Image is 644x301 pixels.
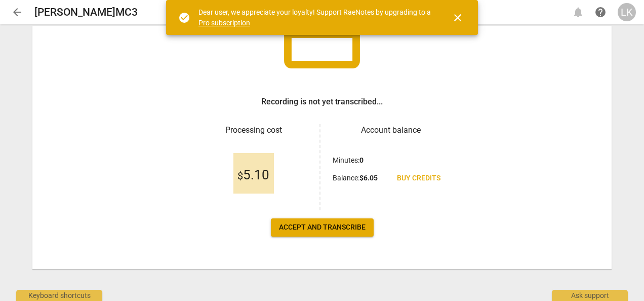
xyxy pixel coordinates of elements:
h3: Account balance [333,124,449,136]
button: Accept and transcribe [271,218,374,237]
a: Pro subscription [198,19,250,27]
span: close [452,12,464,24]
p: Balance : [333,173,378,183]
button: LK [618,3,636,21]
span: $ [237,170,243,182]
div: Ask support [552,290,628,301]
span: 5.10 [237,168,269,183]
h2: [PERSON_NAME]MC3 [34,6,138,19]
span: check_circle [178,12,190,24]
h3: Recording is not yet transcribed... [261,96,383,108]
span: arrow_back [11,6,23,18]
span: Buy credits [397,173,440,183]
a: Buy credits [389,169,449,187]
button: Close [446,6,470,30]
span: Accept and transcribe [279,222,366,233]
b: $ 6.05 [359,174,378,182]
div: Keyboard shortcuts [16,290,102,301]
span: help [594,6,607,18]
div: Dear user, we appreciate your loyalty! Support RaeNotes by upgrading to a [198,7,433,28]
a: Help [591,3,610,21]
b: 0 [359,156,364,164]
p: Minutes : [333,155,364,166]
h3: Processing cost [195,124,311,136]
